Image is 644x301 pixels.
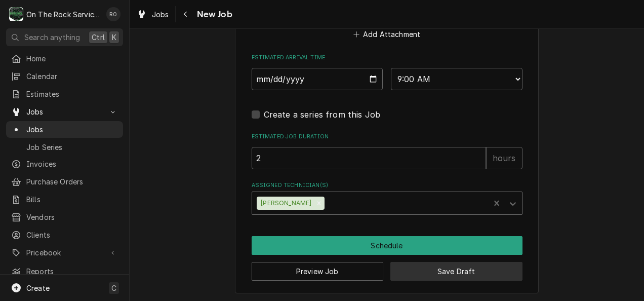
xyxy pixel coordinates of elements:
input: Date [252,68,383,90]
div: On The Rock Services's Avatar [9,7,23,21]
div: Remove Ray Beals [313,197,325,210]
div: hours [486,147,522,169]
select: Time Select [391,68,522,90]
div: Estimated Job Duration [252,133,522,169]
span: Estimates [26,89,118,99]
label: Estimated Job Duration [252,133,522,141]
a: Go to Jobs [6,103,123,120]
span: Invoices [26,159,118,169]
a: Job Series [6,139,123,156]
span: Create [26,284,50,292]
span: New Job [194,8,232,21]
a: Calendar [6,68,123,85]
a: Jobs [133,6,173,23]
span: Reports [26,266,118,277]
div: Button Group [252,236,522,281]
div: Button Group Row [252,236,522,255]
button: Schedule [252,236,522,255]
a: Invoices [6,156,123,172]
div: O [9,7,23,21]
a: Jobs [6,121,123,138]
button: Preview Job [252,262,384,281]
span: Pricebook [26,247,103,258]
a: Reports [6,263,123,280]
div: Button Group Row [252,255,522,281]
a: Estimates [6,86,123,102]
div: RO [106,7,120,21]
span: Vendors [26,212,118,222]
a: Bills [6,191,123,208]
div: On The Rock Services [26,9,101,20]
a: Purchase Orders [6,173,123,190]
button: Navigate back [178,6,194,22]
span: K [112,32,116,43]
span: Calendar [26,71,118,82]
span: Ctrl [92,32,105,43]
span: Job Series [26,142,118,153]
span: Purchase Orders [26,176,118,187]
label: Assigned Technician(s) [252,181,522,190]
a: Go to Pricebook [6,244,123,261]
div: Rich Ortega's Avatar [106,7,120,21]
a: Home [6,50,123,67]
span: C [111,283,116,293]
span: Jobs [26,124,118,135]
span: Search anything [24,32,80,43]
label: Create a series from this Job [264,108,381,121]
div: Estimated Arrival Time [252,54,522,90]
a: Clients [6,227,123,243]
button: Save Draft [390,262,522,281]
span: Jobs [26,106,103,117]
div: Assigned Technician(s) [252,181,522,214]
a: Vendors [6,209,123,225]
label: Estimated Arrival Time [252,54,522,62]
span: Bills [26,194,118,205]
span: Home [26,53,118,64]
span: Jobs [152,9,169,20]
button: Add Attachment [351,27,422,42]
span: Clients [26,230,118,240]
div: [PERSON_NAME] [257,197,313,210]
button: Search anythingCtrlK [6,28,123,46]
